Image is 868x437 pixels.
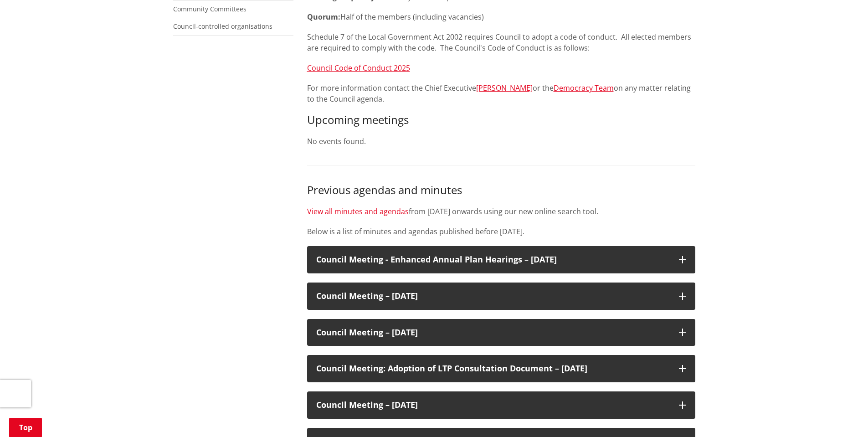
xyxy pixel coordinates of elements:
h3: Council Meeting – [DATE] [316,401,670,410]
a: Council Code of Conduct 2025 [307,63,410,73]
a: Democracy Team [554,83,614,93]
h3: Previous agendas and minutes [307,184,695,197]
strong: Quorum: [307,12,340,22]
iframe: Messenger Launcher [826,399,859,432]
h3: Council Meeting – [DATE] [316,292,670,301]
p: from [DATE] onwards using our new online search tool. [307,206,695,217]
h3: Council Meeting - Enhanced Annual Plan Hearings – [DATE] [316,255,670,264]
a: View all minutes and agendas [307,206,409,216]
a: Community Committees [173,5,247,13]
a: Council-controlled organisations [173,22,272,31]
a: [PERSON_NAME] [476,83,533,93]
p: For more information contact the Chief Executive or the on any matter relating to the Council age... [307,82,695,104]
p: No events found. [307,136,695,147]
p: Schedule 7 of the Local Government Act 2002 requires Council to adopt a code of conduct. All elec... [307,31,695,53]
h3: Council Meeting: Adoption of LTP Consultation Document – [DATE] [316,364,670,373]
p: Below is a list of minutes and agendas published before [DATE]. [307,226,695,237]
p: Half of the members (including vacancies) [307,11,695,22]
a: Top [9,418,42,437]
h3: Council Meeting – [DATE] [316,328,670,337]
h3: Upcoming meetings [307,113,695,127]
